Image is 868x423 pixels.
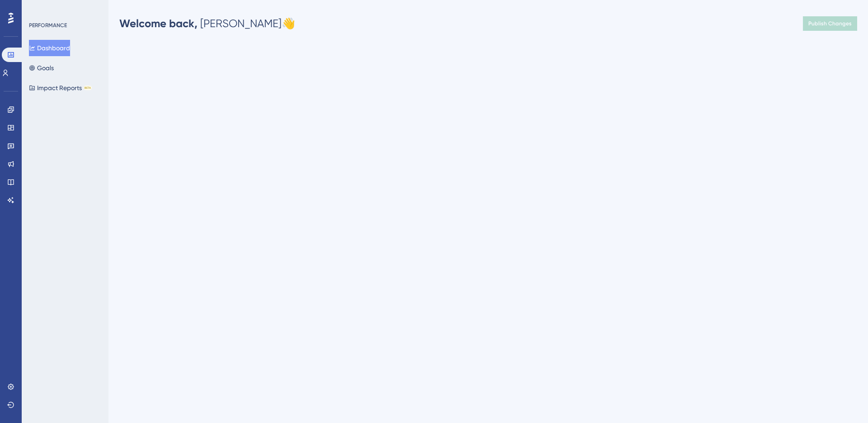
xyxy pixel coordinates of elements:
span: Welcome back, [119,17,198,30]
div: [PERSON_NAME] 👋 [119,16,295,31]
button: Publish Changes [803,16,857,31]
span: Publish Changes [808,20,852,27]
button: Goals [29,60,54,76]
div: BETA [84,86,92,90]
button: Impact ReportsBETA [29,80,92,96]
button: Dashboard [29,40,70,56]
div: PERFORMANCE [29,22,67,29]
